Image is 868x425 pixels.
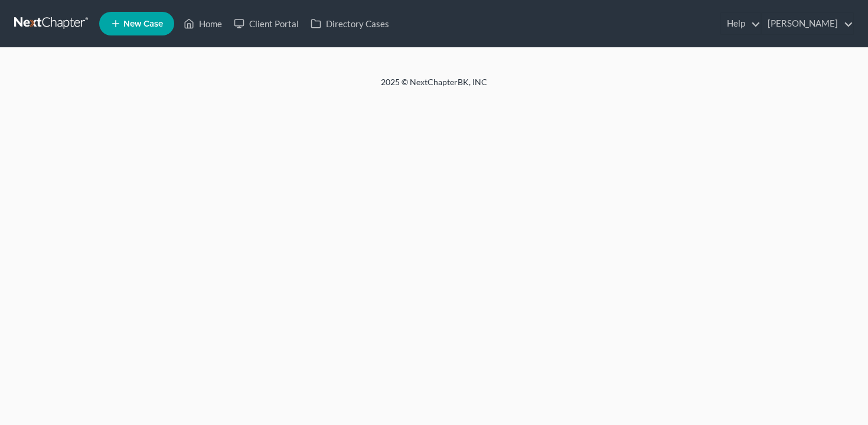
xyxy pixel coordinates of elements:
a: Client Portal [228,13,305,34]
div: 2025 © NextChapterBK, INC [97,76,771,98]
a: [PERSON_NAME] [762,13,853,34]
new-legal-case-button: New Case [99,12,174,35]
a: Directory Cases [305,13,395,34]
a: Help [721,13,761,34]
a: Home [178,13,228,34]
